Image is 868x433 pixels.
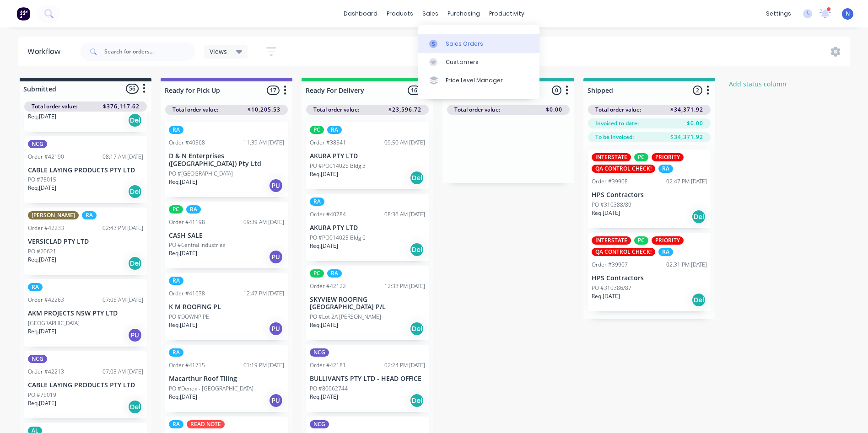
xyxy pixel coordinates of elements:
a: Sales Orders [418,34,539,53]
div: READ NOTE [187,420,225,428]
div: 11:39 AM [DATE] [243,139,284,147]
div: [PERSON_NAME]RAOrder #4223302:43 PM [DATE]VERSICLAD PTY LTDPO #20621Req.[DATE]Del [24,208,147,275]
div: 08:17 AM [DATE] [102,153,143,161]
span: Total order value: [313,106,359,114]
p: PO #DOWNPIPE [169,313,209,321]
p: SKYVIEW ROOFING [GEOGRAPHIC_DATA] P/L [310,296,425,311]
div: 09:50 AM [DATE] [384,139,425,147]
p: Req. [DATE] [592,209,620,217]
p: HPS Contractors [592,274,707,282]
div: INTERSTATEPCPRIORITYQA CONTROL CHECK!RAOrder #3990702:31 PM [DATE]HPS ContractorsPO #310386/87Req... [588,233,711,311]
div: 12:47 PM [DATE] [243,289,284,298]
div: RA [169,277,183,285]
div: PC [634,236,648,245]
p: HPS Contractors [592,191,707,199]
div: Order #42190 [28,153,64,161]
p: Macarthur Roof Tiling [169,375,284,383]
img: Factory [16,7,30,21]
div: productivity [485,7,529,21]
p: D & N Enterprises ([GEOGRAPHIC_DATA]) Pty Ltd [169,152,284,168]
div: NCGOrder #4218102:24 PM [DATE]BULLIVANTS PTY LTD - HEAD OFFICEPO #80062744Req.[DATE]Del [306,345,429,412]
span: $34,371.92 [670,133,703,141]
a: Price Level Manager [418,71,539,90]
span: Total order value: [454,106,500,114]
div: Order #40784 [310,210,346,219]
div: PC [310,269,324,278]
div: PCRAOrder #4212212:33 PM [DATE]SKYVIEW ROOFING [GEOGRAPHIC_DATA] P/LPO #Lot 2A [PERSON_NAME]Req.[... [306,266,429,341]
span: $0.00 [687,119,703,128]
div: Price Level Manager [446,76,503,85]
p: PO #Denex - [GEOGRAPHIC_DATA] [169,385,253,393]
div: sales [418,7,443,21]
div: Del [410,393,424,408]
p: Req. [DATE] [169,321,197,329]
input: Search for orders... [104,43,195,61]
div: Order #42181 [310,361,346,369]
div: PU [269,178,283,193]
p: Req. [DATE] [310,170,338,178]
div: NCGOrder #4219008:17 AM [DATE]CABLE LAYING PRODUCTS PTY LTDPO #75015Req.[DATE]Del [24,136,147,203]
p: CASH SALE [169,232,284,240]
div: PRIORITY [652,153,684,161]
span: Views [210,47,227,56]
div: Del [128,184,142,199]
div: Order #41715 [169,361,205,369]
p: PO #75019 [28,391,56,399]
div: Del [691,293,706,307]
span: $23,596.72 [388,106,421,114]
p: Req. [DATE] [310,242,338,250]
span: $10,205.53 [248,106,280,114]
div: Del [691,209,706,224]
div: Order #42233 [28,224,64,232]
div: RA [28,283,43,291]
div: RAOrder #4171501:19 PM [DATE]Macarthur Roof TilingPO #Denex - [GEOGRAPHIC_DATA]Req.[DATE]PU [165,345,288,412]
span: Total order value: [32,102,77,111]
p: Req. [DATE] [28,327,56,336]
div: PU [128,328,142,342]
p: PO #20621 [28,247,56,256]
p: Req. [DATE] [169,178,197,186]
p: PO #310386/87 [592,284,631,292]
div: Order #41198 [169,218,205,226]
p: AKURA PTY LTD [310,152,425,160]
div: PU [269,321,283,336]
div: PCRAOrder #4119809:39 AM [DATE]CASH SALEPO #Central IndustriesReq.[DATE]PU [165,202,288,269]
div: RA [169,420,183,428]
p: CABLE LAYING PRODUCTS PTY LTD [28,166,143,174]
div: 02:31 PM [DATE] [666,261,707,269]
a: dashboard [339,7,382,21]
p: AKURA PTY LTD [310,224,425,232]
div: RAOrder #4163812:47 PM [DATE]K M ROOFING PLPO #DOWNPIPEReq.[DATE]PU [165,273,288,340]
p: PO #310388/89 [592,201,631,209]
div: Del [410,321,424,336]
div: 01:19 PM [DATE] [243,361,284,369]
div: Order #39908 [592,177,628,186]
div: Order #40568 [169,139,205,147]
div: INTERSTATEPCPRIORITYQA CONTROL CHECK!RAOrder #3990802:47 PM [DATE]HPS ContractorsPO #310388/89Req... [588,150,711,228]
p: [GEOGRAPHIC_DATA] [28,319,80,327]
div: RA [658,248,673,256]
div: RA [186,205,201,214]
p: CABLE LAYING PRODUCTS PTY LTD [28,381,143,389]
span: To be invoiced: [595,133,634,141]
div: RA [658,165,673,173]
div: Order #42122 [310,282,346,290]
p: Req. [DATE] [310,321,338,329]
div: settings [761,7,796,21]
div: 08:36 AM [DATE] [384,210,425,219]
p: PO #[GEOGRAPHIC_DATA] [169,170,233,178]
p: BULLIVANTS PTY LTD - HEAD OFFICE [310,375,425,383]
div: PC [169,205,183,214]
p: PO #PO014025 Bldg 3 [310,162,366,170]
div: Del [410,242,424,257]
div: RA [327,126,342,134]
span: $34,371.92 [670,106,703,114]
div: Order #42263 [28,296,64,304]
div: PCRAOrder #3854109:50 AM [DATE]AKURA PTY LTDPO #PO014025 Bldg 3Req.[DATE]Del [306,122,429,189]
p: AKM PROJECTS NSW PTY LTD [28,310,143,317]
div: RAOrder #4056811:39 AM [DATE]D & N Enterprises ([GEOGRAPHIC_DATA]) Pty LtdPO #[GEOGRAPHIC_DATA]Re... [165,122,288,197]
div: 09:39 AM [DATE] [243,218,284,226]
p: PO #75015 [28,176,56,184]
div: INTERSTATE [592,236,631,245]
div: Order #41638 [169,289,205,298]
